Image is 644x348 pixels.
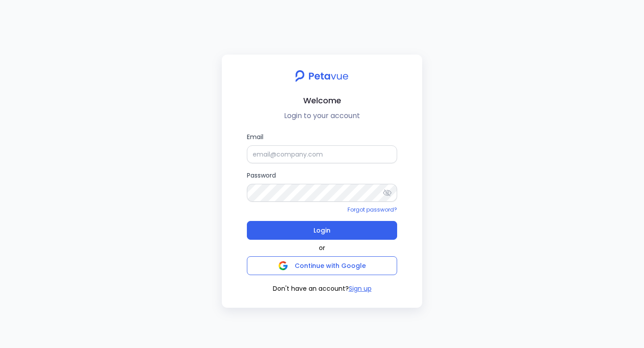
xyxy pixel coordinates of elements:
[347,206,397,213] a: Forgot password?
[295,261,366,270] span: Continue with Google
[247,184,397,202] input: Password
[247,145,397,163] input: Email
[229,94,415,107] h2: Welcome
[319,243,325,253] span: or
[289,65,354,87] img: petavue logo
[273,284,349,293] span: Don't have an account?
[247,170,397,202] label: Password
[314,224,330,237] span: Login
[349,284,372,293] button: Sign up
[247,132,397,163] label: Email
[247,256,397,275] button: Continue with Google
[247,221,397,240] button: Login
[229,110,415,121] p: Login to your account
